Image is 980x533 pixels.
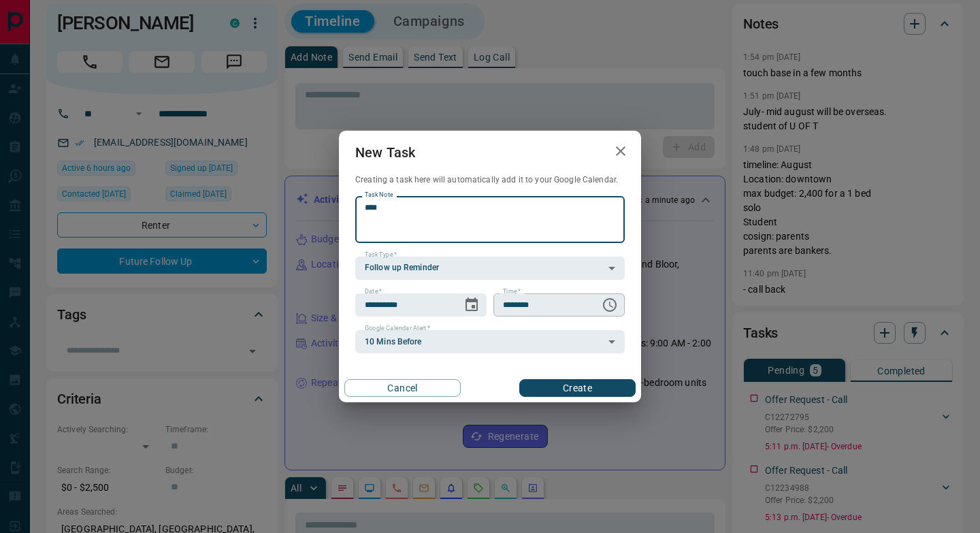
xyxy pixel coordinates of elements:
[365,191,393,199] label: Task Note
[355,257,625,280] div: Follow up Reminder
[355,330,625,353] div: 10 Mins Before
[503,287,521,296] label: Time
[344,379,461,397] button: Cancel
[365,251,397,259] label: Task Type
[365,287,382,296] label: Date
[339,131,431,174] h2: New Task
[519,379,636,397] button: Create
[365,324,430,333] label: Google Calendar Alert
[355,174,625,186] p: Creating a task here will automatically add it to your Google Calendar.
[458,291,485,319] button: Choose date, selected date is Aug 13, 2025
[596,291,623,319] button: Choose time, selected time is 6:00 AM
